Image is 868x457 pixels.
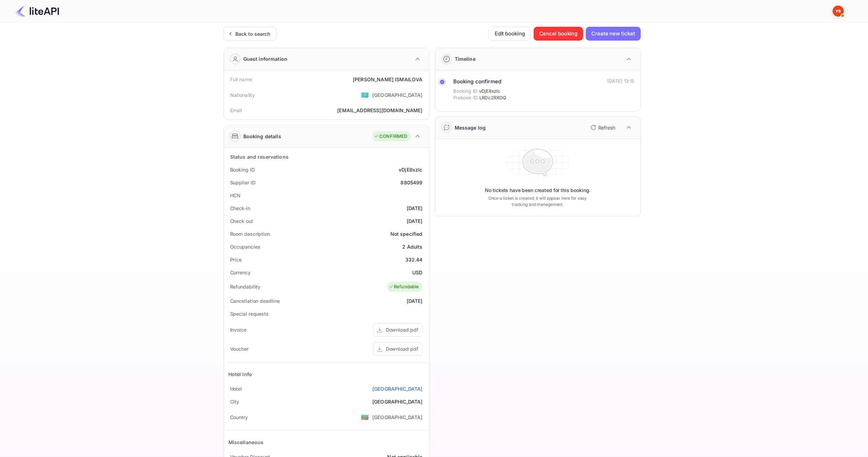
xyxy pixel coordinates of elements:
[479,94,506,101] span: LRDc2RXOQ
[15,6,59,17] img: LiteAPI Logo
[455,55,476,63] div: Timeline
[230,310,269,317] div: Special requests
[230,107,242,114] div: Email
[483,195,593,208] p: Once a ticket is created, it will appear here for easy tracking and management.
[407,297,423,305] div: [DATE]
[230,192,241,199] div: HCN
[228,439,264,446] div: Miscellaneous
[453,78,506,86] div: Booking confirmed
[230,166,255,173] div: Booking ID
[243,55,288,63] div: Guest information
[412,269,422,276] div: USD
[453,88,479,95] span: Booking ID:
[407,205,423,212] div: [DATE]
[833,6,844,17] img: Yandex Support
[374,133,407,140] div: CONFIRMED
[230,153,289,160] div: Status and reservations
[402,243,422,250] div: 2 Adults
[230,414,248,421] div: Country
[489,27,531,41] button: Edit booking
[230,76,252,83] div: Full name
[230,91,255,99] div: Nationality
[386,326,418,333] div: Download pdf
[455,124,486,131] div: Message log
[230,385,242,392] div: Hotel
[372,414,423,421] div: [GEOGRAPHIC_DATA]
[586,122,618,133] button: Refresh
[453,94,479,101] span: Prebook ID:
[230,230,270,238] div: Room description
[230,243,260,250] div: Occupancies
[372,91,423,99] div: [GEOGRAPHIC_DATA]
[230,269,251,276] div: Currency
[400,179,422,186] div: 8805499
[230,256,242,263] div: Price
[230,217,253,225] div: Check out
[372,385,423,392] a: [GEOGRAPHIC_DATA]
[485,187,591,194] p: No tickets have been created for this booking.
[230,205,250,212] div: Check-in
[230,398,240,405] div: City
[399,166,422,173] div: vDjE8xzIc
[230,345,249,352] div: Voucher
[372,398,423,405] div: [GEOGRAPHIC_DATA]
[407,217,423,225] div: [DATE]
[534,27,583,41] button: Cancel booking
[405,256,423,263] div: 332.44
[390,230,423,238] div: Not specified
[361,89,369,101] span: United States
[230,297,280,305] div: Cancellation deadline
[230,179,255,186] div: Supplier ID
[479,88,501,95] span: vDjE8xzIc
[230,326,246,333] div: Invoice
[389,283,419,290] div: Refundable
[337,107,422,114] div: [EMAIL_ADDRESS][DOMAIN_NAME]
[386,345,418,352] div: Download pdf
[243,133,281,140] div: Booking details
[230,283,261,290] div: Refundability
[353,76,422,83] div: [PERSON_NAME] ISMAILOVA
[598,124,615,131] p: Refresh
[607,78,635,85] div: [DATE] 13:15
[361,411,369,423] span: United States
[235,30,270,38] div: Back to search
[228,371,252,378] div: Hotel Info
[586,27,640,41] button: Create new ticket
